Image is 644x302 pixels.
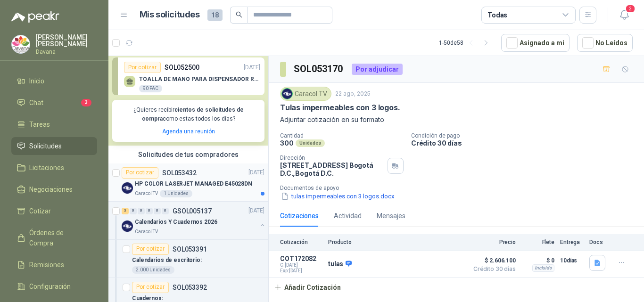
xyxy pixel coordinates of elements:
[282,89,292,99] img: Company Logo
[560,255,584,266] p: 10 días
[29,184,73,195] span: Negociaciones
[122,167,158,179] div: Por cotizar
[138,208,145,214] div: 0
[11,180,97,198] a: Negociaciones
[280,262,322,268] span: C: [DATE]
[280,132,404,139] p: Cantidad
[11,202,97,220] a: Cotizar
[11,94,97,112] a: Chat3
[29,163,64,173] span: Licitaciones
[29,98,43,108] span: Chat
[165,62,199,73] p: SOL052500
[142,106,244,122] b: cientos de solicitudes de compra
[12,35,30,53] img: Company Logo
[11,115,97,133] a: Tareas
[29,76,44,86] span: Inicio
[132,256,202,265] p: Calendarios de escritorio:
[11,159,97,177] a: Licitaciones
[173,284,207,291] p: SOL053392
[160,190,192,197] div: 1 Unidades
[280,268,322,274] span: Exp: [DATE]
[280,139,294,147] p: 300
[132,266,174,274] div: 2.000 Unidades
[469,266,516,272] span: Crédito 30 días
[140,8,200,22] h1: Mis solicitudes
[411,139,640,147] p: Crédito 30 días
[280,185,640,191] p: Documentos de apoyo
[135,218,217,227] p: Calendarios Y Cuadernos 2026
[108,163,268,202] a: Por cotizarSOL053432[DATE] Company LogoHP COLOR LASERJET MANAGED E45028DNCaracol TV1 Unidades
[328,239,463,245] p: Producto
[280,161,384,177] p: [STREET_ADDRESS] Bogotá D.C. , Bogotá D.C.
[248,168,264,177] p: [DATE]
[296,139,325,147] div: Unidades
[521,239,554,245] p: Flete
[625,4,636,13] span: 2
[439,35,494,50] div: 1 - 50 de 58
[589,239,608,245] p: Docs
[11,256,97,274] a: Remisiones
[11,224,97,252] a: Órdenes de Compra
[132,244,169,255] div: Por cotizar
[124,62,161,73] div: Por cotizar
[122,220,133,232] img: Company Logo
[334,211,362,221] div: Actividad
[280,191,396,201] button: tulas impermeables con 3 logos.docx
[36,49,97,55] p: Davana
[173,208,212,214] p: GSOL005137
[118,106,259,123] p: ¿Quieres recibir como estas todos los días?
[469,255,516,266] span: $ 2.606.100
[280,211,319,221] div: Cotizaciones
[139,76,260,82] p: TOALLA DE MANO PARA DISPENSADOR ROLLO X
[207,9,223,21] span: 18
[377,211,405,221] div: Mensajes
[135,228,158,236] p: Caracol TV
[122,182,133,194] img: Company Logo
[122,205,266,236] a: 3 0 0 0 0 0 GSOL005137[DATE] Company LogoCalendarios Y Cuadernos 2026Caracol TV
[36,34,97,47] p: [PERSON_NAME] [PERSON_NAME]
[577,34,633,52] button: No Leídos
[130,208,137,214] div: 0
[108,240,268,278] a: Por cotizarSOL053391Calendarios de escritorio:2.000 Unidades
[173,246,207,253] p: SOL053391
[469,239,516,245] p: Precio
[616,7,633,24] button: 2
[122,208,129,214] div: 3
[132,282,169,293] div: Por cotizar
[81,99,91,106] span: 3
[29,119,50,130] span: Tareas
[236,11,242,18] span: search
[244,63,260,72] p: [DATE]
[328,260,352,269] p: tulas
[135,190,158,197] p: Caracol TV
[532,264,554,272] div: Incluido
[280,103,400,113] p: Tulas impermeables con 3 logos.
[162,208,169,214] div: 0
[280,87,331,101] div: Caracol TV
[280,114,633,125] p: Adjuntar cotización en su formato
[112,57,264,95] a: Por cotizarSOL052500[DATE] TOALLA DE MANO PARA DISPENSADOR ROLLO X90 PAC
[29,206,51,216] span: Cotizar
[280,255,322,262] p: COT172082
[269,278,346,297] button: Añadir Cotización
[154,208,161,214] div: 0
[108,146,268,163] div: Solicitudes de tus compradores
[352,64,403,75] div: Por adjudicar
[29,281,71,292] span: Configuración
[135,180,252,188] p: HP COLOR LASERJET MANAGED E45028DN
[280,155,384,161] p: Dirección
[335,90,371,98] p: 22 ago, 2025
[29,228,88,248] span: Órdenes de Compra
[146,208,153,214] div: 0
[11,137,97,155] a: Solicitudes
[11,72,97,90] a: Inicio
[139,85,162,92] div: 90 PAC
[11,278,97,295] a: Configuración
[162,128,215,135] a: Agenda una reunión
[521,255,554,266] p: $ 0
[248,206,264,215] p: [DATE]
[560,239,584,245] p: Entrega
[411,132,640,139] p: Condición de pago
[29,260,64,270] span: Remisiones
[294,62,344,76] h3: SOL053170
